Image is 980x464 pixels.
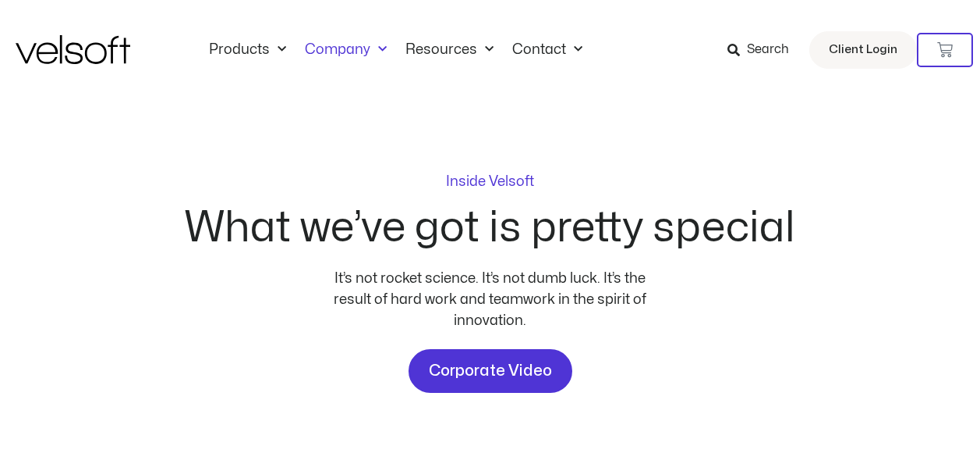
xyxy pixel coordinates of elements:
span: Client Login [829,40,897,60]
a: ContactMenu Toggle [503,41,592,59]
a: ResourcesMenu Toggle [396,41,503,59]
span: Search [747,40,789,60]
nav: Menu [200,41,592,59]
a: Search [727,37,800,63]
div: It’s not rocket science. It’s not dumb luck. It’s the result of hard work and teamwork in the spi... [327,268,654,331]
span: Corporate Video [429,359,552,384]
a: CompanyMenu Toggle [295,41,396,59]
p: Inside Velsoft [446,175,534,189]
a: Corporate Video [409,349,572,393]
h2: What we’ve got is pretty special [185,207,795,249]
a: Client Login [809,31,917,69]
img: Velsoft Training Materials [16,35,130,64]
a: ProductsMenu Toggle [200,41,295,59]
